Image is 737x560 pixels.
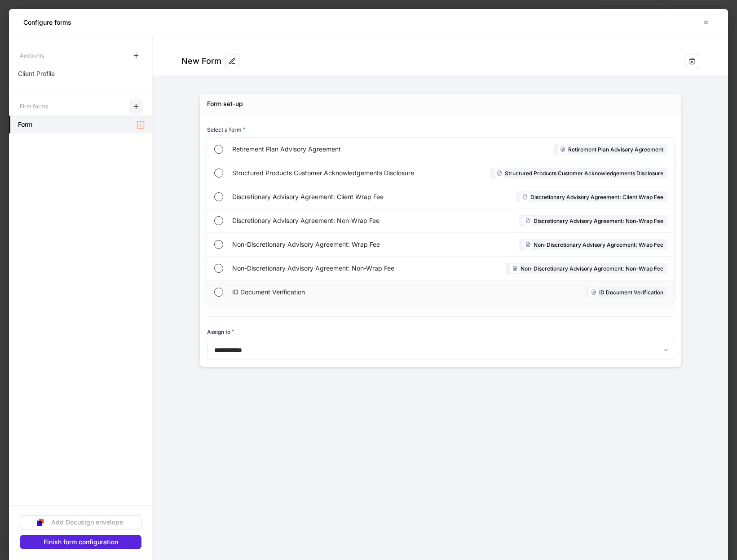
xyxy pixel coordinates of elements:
span: Discretionary Advisory Agreement: Non-Wrap Fee [232,216,442,225]
span: Structured Products Customer Acknowledgements Disclosure [232,169,445,178]
p: Client Profile [18,69,55,78]
span: Retirement Plan Advisory Agreement [232,145,440,154]
span: Non-Discretionary Advisory Agreement: Non-Wrap Fee [232,264,443,273]
div: Form set-up [207,99,243,108]
div: Firm forms [20,98,48,114]
div: Non-Discretionary Advisory Agreement: Wrap Fee [519,239,667,250]
span: Discretionary Advisory Agreement: Client Wrap Fee [232,192,443,201]
div: Discretionary Advisory Agreement: Client Wrap Fee [516,191,667,202]
button: Finish form configuration [20,535,141,549]
div: Accounts [20,48,44,63]
div: Non-Discretionary Advisory Agreement: Non-Wrap Fee [506,263,667,274]
h5: Form [18,120,32,129]
div: Discretionary Advisory Agreement: Non-Wrap Fee [519,215,667,226]
div: Finish form configuration [44,539,118,545]
span: ID Document Verification [232,288,438,297]
a: Client Profile [9,65,152,83]
span: Non-Discretionary Advisory Agreement: Wrap Fee [232,240,442,249]
a: Form [9,116,152,133]
h6: Select a form [207,125,246,134]
h6: Assign to [207,327,234,336]
div: New Form [181,56,221,67]
div: ID Document Verification [585,287,667,298]
div: Structured Products Customer Acknowledgements Disclosure [490,168,667,178]
div: Retirement Plan Advisory Agreement [554,144,667,155]
h5: Configure forms [23,18,71,27]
